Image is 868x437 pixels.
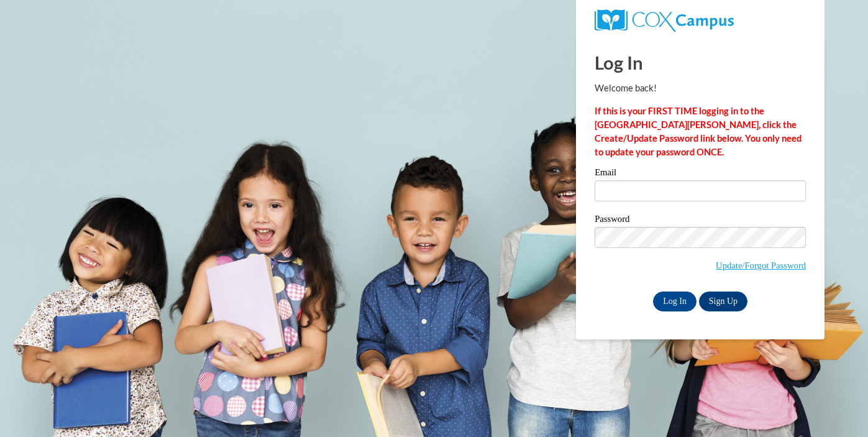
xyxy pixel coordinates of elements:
p: Welcome back! [595,81,806,95]
input: Log In [653,292,697,311]
label: Password [595,214,806,227]
a: Update/Forgot Password [716,260,806,270]
label: Email [595,168,806,180]
a: COX Campus [595,9,806,32]
h1: Log In [595,50,806,75]
a: Sign Up [699,292,747,311]
img: COX Campus [595,9,734,32]
strong: If this is your FIRST TIME logging in to the [GEOGRAPHIC_DATA][PERSON_NAME], click the Create/Upd... [595,106,802,157]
